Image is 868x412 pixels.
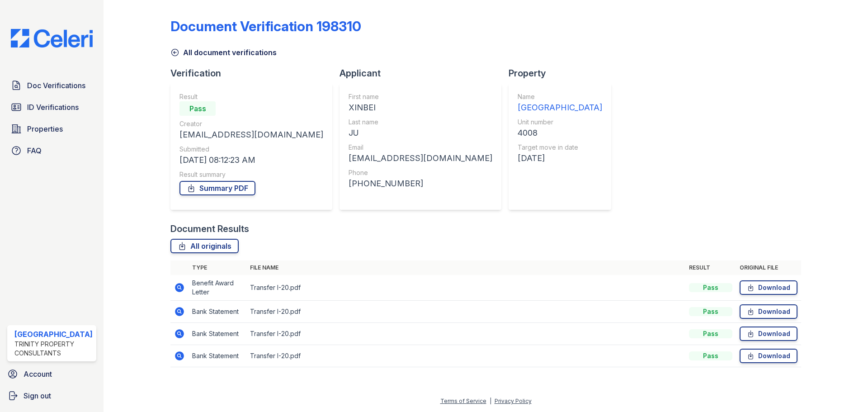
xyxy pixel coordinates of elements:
[740,280,797,295] a: Download
[7,98,96,116] a: ID Verifications
[27,102,79,113] span: ID Verifications
[189,301,246,323] td: Bank Statement
[349,92,492,101] div: First name
[689,307,732,316] div: Pass
[179,128,323,141] div: [EMAIL_ADDRESS][DOMAIN_NAME]
[14,329,93,340] div: [GEOGRAPHIC_DATA]
[189,323,246,345] td: Bank Statement
[349,168,492,177] div: Phone
[170,239,239,253] a: All originals
[246,275,685,301] td: Transfer I-20.pdf
[518,152,602,165] div: [DATE]
[24,390,51,401] span: Sign out
[740,304,797,319] a: Download
[349,101,492,114] div: XINBEI
[518,143,602,152] div: Target move in date
[189,260,246,275] th: Type
[349,127,492,139] div: JU
[740,349,797,363] a: Download
[246,260,685,275] th: File name
[736,260,801,275] th: Original file
[27,80,85,91] span: Doc Verifications
[518,92,602,101] div: Name
[689,283,732,292] div: Pass
[189,345,246,367] td: Bank Statement
[246,345,685,367] td: Transfer I-20.pdf
[7,120,96,138] a: Properties
[24,369,52,379] span: Account
[170,223,249,235] div: Document Results
[518,118,602,127] div: Unit number
[518,92,602,114] a: Name [GEOGRAPHIC_DATA]
[689,351,732,360] div: Pass
[179,92,323,101] div: Result
[170,18,361,34] div: Document Verification 198310
[179,181,255,195] a: Summary PDF
[27,145,42,156] span: FAQ
[14,340,93,358] div: Trinity Property Consultants
[7,76,96,95] a: Doc Verifications
[170,47,277,58] a: All document verifications
[349,177,492,190] div: [PHONE_NUMBER]
[340,67,509,80] div: Applicant
[246,301,685,323] td: Transfer I-20.pdf
[4,29,100,47] img: CE_Logo_Blue-a8612792a0a2168367f1c8372b55b34899dd931a85d93a1a3d3e32e68fde9ad4.png
[495,398,532,404] a: Privacy Policy
[349,143,492,152] div: Email
[179,119,323,128] div: Creator
[740,327,797,341] a: Download
[7,142,96,160] a: FAQ
[27,123,63,134] span: Properties
[179,145,323,154] div: Submitted
[830,376,859,403] iframe: chat widget
[170,67,340,80] div: Verification
[4,387,100,405] a: Sign out
[349,152,492,165] div: [EMAIL_ADDRESS][DOMAIN_NAME]
[349,118,492,127] div: Last name
[179,170,323,179] div: Result summary
[685,260,736,275] th: Result
[518,127,602,139] div: 4008
[4,365,100,383] a: Account
[179,101,216,116] div: Pass
[490,398,491,404] div: |
[689,329,732,338] div: Pass
[509,67,618,80] div: Property
[518,101,602,114] div: [GEOGRAPHIC_DATA]
[246,323,685,345] td: Transfer I-20.pdf
[189,275,246,301] td: Benefit Award Letter
[179,154,323,166] div: [DATE] 08:12:23 AM
[440,398,486,404] a: Terms of Service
